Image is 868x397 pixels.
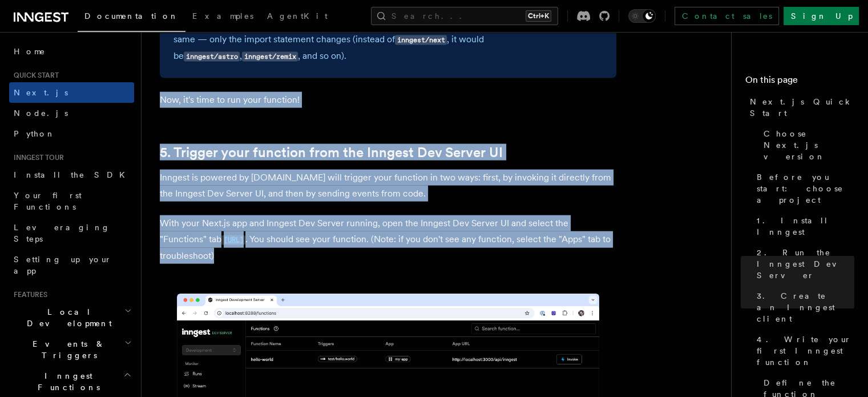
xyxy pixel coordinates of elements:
[9,123,134,144] a: Python
[757,171,854,206] span: Before you start: choose a project
[757,334,854,368] span: 4. Write your first Inngest function
[14,88,68,97] span: Next.js
[173,15,603,65] p: 👉 Note that you can import for other frameworks and the rest of the code, in fact, remains the sa...
[9,338,124,361] span: Events & Triggers
[14,255,112,275] span: Setting up your app
[160,170,616,202] p: Inngest is powered by [DOMAIN_NAME] will trigger your function in two ways: first, by invoking it...
[14,223,110,243] span: Leveraging Steps
[9,302,134,334] button: Local Development
[745,73,854,91] h4: On this page
[9,217,134,249] a: Leveraging Steps
[628,9,656,23] button: Toggle dark mode
[184,52,240,62] code: inngest/astro
[759,123,854,167] a: Choose Next.js version
[14,191,82,211] span: Your first Functions
[784,7,859,25] a: Sign Up
[9,306,124,329] span: Local Development
[9,249,134,281] a: Setting up your app
[675,7,779,25] a: Contact sales
[752,286,854,329] a: 3. Create an Inngest client
[14,129,55,138] span: Python
[14,170,132,179] span: Install the SDK
[84,11,179,21] span: Documentation
[260,3,334,31] a: AgentKit
[192,11,253,21] span: Examples
[221,235,245,245] code: [URL]
[9,71,59,80] span: Quick start
[9,185,134,217] a: Your first Functions
[160,145,503,161] a: 5. Trigger your function from the Inngest Dev Server UI
[757,215,854,238] span: 1. Install Inngest
[14,46,46,57] span: Home
[14,109,68,118] span: Node.js
[9,103,134,123] a: Node.js
[526,10,551,22] kbd: Ctrl+K
[750,96,854,119] span: Next.js Quick Start
[764,128,854,162] span: Choose Next.js version
[242,52,298,62] code: inngest/remix
[752,329,854,372] a: 4. Write your first Inngest function
[9,334,134,366] button: Events & Triggers
[9,41,134,62] a: Home
[9,153,64,162] span: Inngest tour
[9,290,47,299] span: Features
[9,165,134,185] a: Install the SDK
[160,215,616,264] p: With your Next.js app and Inngest Dev Server running, open the Inngest Dev Server UI and select t...
[185,3,260,31] a: Examples
[9,370,123,393] span: Inngest Functions
[78,3,185,32] a: Documentation
[371,7,558,25] button: Search...Ctrl+K
[395,35,447,45] code: inngest/next
[9,82,134,103] a: Next.js
[752,242,854,286] a: 2. Run the Inngest Dev Server
[757,247,854,281] span: 2. Run the Inngest Dev Server
[267,11,328,21] span: AgentKit
[757,290,854,324] span: 3. Create an Inngest client
[752,210,854,242] a: 1. Install Inngest
[160,92,616,108] p: Now, it's time to run your function!
[752,167,854,210] a: Before you start: choose a project
[745,91,854,123] a: Next.js Quick Start
[221,234,245,244] a: [URL]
